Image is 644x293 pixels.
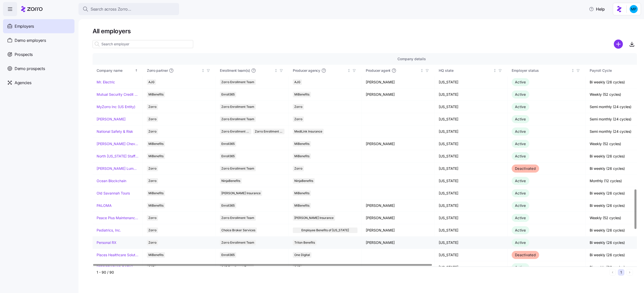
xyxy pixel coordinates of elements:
[420,69,424,72] div: Not sorted
[294,104,302,110] span: Zorro
[362,88,435,101] td: [PERSON_NAME]
[515,253,536,257] span: Deactivated
[618,269,624,276] button: 1
[148,240,156,245] span: Zorro
[294,178,313,184] span: NinjaBenefits
[147,68,168,73] span: Zorro partner
[3,19,74,33] a: Employers
[435,101,508,113] td: [US_STATE]
[97,166,139,171] a: [PERSON_NAME] Lumber Company
[201,69,205,72] div: Not sorted
[435,125,508,138] td: [US_STATE]
[435,261,508,274] td: [US_STATE]
[15,37,46,44] span: Demo employers
[630,5,638,13] img: b954e4dfce0f5620b9225907d0f7229f
[221,166,254,171] span: Zorro Enrollment Team
[590,68,643,73] div: Payroll Cycle
[362,65,435,76] th: Producer agentNot sorted
[362,200,435,212] td: [PERSON_NAME]
[148,166,156,171] span: Zorro
[148,215,156,221] span: Zorro
[97,270,607,275] div: 1 - 90 / 90
[362,224,435,237] td: [PERSON_NAME]
[15,23,34,29] span: Employers
[294,166,302,171] span: Zorro
[435,249,508,261] td: [US_STATE]
[221,153,235,159] span: Enroll365
[362,138,435,150] td: [PERSON_NAME]
[515,216,526,220] span: Active
[589,6,605,12] span: Help
[148,178,156,184] span: Zorro
[78,3,179,15] button: Search across Zorro...
[93,27,637,35] h1: All employers
[221,240,254,245] span: Zorro Enrollment Team
[289,65,362,76] th: Producer agencyNot sorted
[294,215,334,221] span: [PERSON_NAME] Insurance
[93,65,143,76] th: Company nameSorted ascending
[515,179,526,183] span: Active
[97,203,112,208] a: PALOMA
[435,212,508,224] td: [US_STATE]
[515,129,526,134] span: Active
[148,104,156,110] span: Zorro
[293,68,320,73] span: Producer agency
[512,68,570,73] div: Employer status
[435,88,508,101] td: [US_STATE]
[439,68,492,73] div: HQ state
[294,240,315,245] span: Triton Benefits
[97,228,121,233] a: Pediatrics, Inc.
[15,51,33,58] span: Prospects
[97,104,135,109] a: MyZorro Inc (US Entity)
[221,104,254,110] span: Zorro Enrollment Team
[493,69,497,72] div: Not sorted
[97,252,139,257] a: Pisces Healthcare Solutions
[515,240,526,245] span: Active
[15,80,31,86] span: Agencies
[221,129,250,134] span: Zorro Enrollment Team
[97,141,139,146] a: [PERSON_NAME] Chevrolet
[435,237,508,249] td: [US_STATE]
[148,116,156,122] span: Zorro
[148,141,164,147] span: MiBenefits
[255,129,283,134] span: Zorro Enrollment Experts
[609,269,616,276] button: Previous page
[435,65,508,76] th: HQ stateNot sorted
[221,178,240,184] span: NinjaBenefits
[97,68,134,73] div: Company name
[515,228,526,232] span: Active
[148,227,156,233] span: Zorro
[221,92,235,97] span: Enroll365
[148,129,156,134] span: Zorro
[515,191,526,195] span: Active
[148,203,164,208] span: MiBenefits
[301,227,349,233] span: Employee Benefits of [US_STATE]
[221,79,254,85] span: Zorro Enrollment Team
[97,191,130,196] a: Old Savannah Tours
[435,187,508,200] td: [US_STATE]
[294,92,309,97] span: MiBenefits
[571,69,575,72] div: Not sorted
[3,76,74,90] a: Agencies
[221,141,235,147] span: Enroll365
[221,116,254,122] span: Zorro Enrollment Team
[274,69,278,72] div: Not sorted
[294,79,300,85] span: AJG
[216,65,289,76] th: Enrollment team(s)Not sorted
[148,190,164,196] span: MiBenefits
[97,240,116,245] a: Personal RX
[148,153,164,159] span: MiBenefits
[221,190,261,196] span: [PERSON_NAME] Insurance
[221,215,254,221] span: Zorro Enrollment Team
[435,175,508,187] td: [US_STATE]
[294,116,302,122] span: Zorro
[15,66,45,72] span: Demo prospects
[435,138,508,150] td: [US_STATE]
[435,113,508,125] td: [US_STATE]
[221,252,235,258] span: Enroll365
[435,200,508,212] td: [US_STATE]
[97,92,139,97] a: Mutual Security Credit Union
[97,154,139,159] a: North [US_STATE] Staffing
[362,237,435,249] td: [PERSON_NAME]
[614,40,623,49] svg: add icon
